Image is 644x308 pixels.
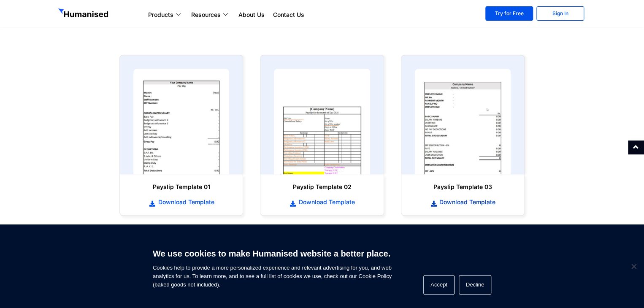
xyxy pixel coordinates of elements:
span: Cookies help to provide a more personalized experience and relevant advertising for you, and web ... [153,243,392,289]
span: Download Template [156,198,214,206]
span: Download Template [437,198,495,206]
span: Decline [629,262,638,270]
a: Download Template [269,197,375,207]
button: Accept [423,275,455,294]
h6: We use cookies to make Humanised website a better place. [153,248,392,259]
a: Sign In [536,6,584,21]
a: Download Template [410,197,516,207]
img: payslip template [415,69,511,174]
a: Resources [187,10,234,20]
a: Download Template [128,197,234,207]
a: Products [144,10,187,20]
button: Decline [459,275,491,294]
h6: Payslip Template 01 [128,183,234,191]
a: Try for Free [485,6,533,21]
img: GetHumanised Logo [58,8,110,19]
img: payslip template [274,69,370,174]
h6: Payslip Template 02 [269,183,375,191]
h6: Payslip Template 03 [410,183,516,191]
a: About Us [234,10,269,20]
a: Contact Us [269,10,308,20]
span: Download Template [297,198,355,206]
img: payslip template [133,69,229,174]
